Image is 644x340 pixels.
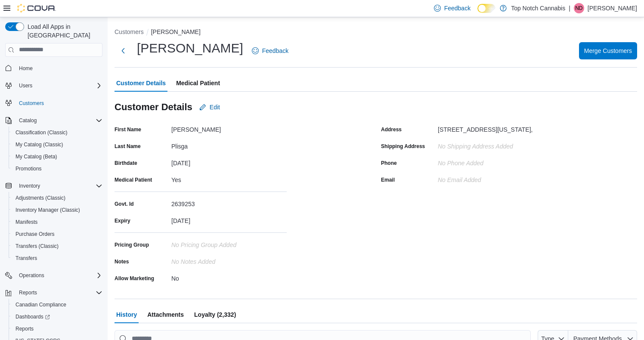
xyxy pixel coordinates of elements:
button: Home [2,62,106,74]
button: Catalog [15,115,40,126]
span: Catalog [15,115,102,126]
button: Inventory [2,180,106,192]
span: Feedback [444,4,471,12]
p: Top Notch Cannabis [511,3,565,13]
span: Reports [15,287,102,298]
button: Manifests [9,216,106,228]
span: Feedback [262,46,288,55]
span: My Catalog (Beta) [15,153,57,160]
a: Transfers [12,253,40,263]
span: Adjustments (Classic) [12,193,102,203]
button: Transfers (Classic) [9,240,106,252]
a: Inventory Manager (Classic) [12,205,84,215]
button: Customers [2,97,106,109]
button: Merge Customers [579,42,637,59]
span: Inventory [19,182,40,189]
span: Merge Customers [584,46,632,55]
label: Expiry [115,217,130,224]
span: Customer Details [116,74,166,92]
label: First Name [115,126,141,133]
span: Load All Apps in [GEOGRAPHIC_DATA] [24,22,102,40]
span: ND [575,3,582,13]
span: Canadian Compliance [15,301,66,308]
span: Dashboards [15,313,50,320]
span: Operations [19,272,44,279]
button: [PERSON_NAME] [151,28,201,35]
span: History [116,306,137,323]
button: Reports [2,287,106,299]
span: Customers [19,100,44,107]
div: No Notes added [171,255,287,265]
div: [STREET_ADDRESS][US_STATE], [438,123,533,133]
div: No Shipping Address added [438,139,553,150]
span: Attachments [147,306,184,323]
span: Transfers [12,253,102,263]
label: Pricing Group [115,241,149,248]
button: Inventory Manager (Classic) [9,204,106,216]
label: Last Name [115,143,141,150]
span: Transfers [15,255,37,262]
button: Canadian Compliance [9,299,106,311]
div: [DATE] [171,214,287,224]
div: No Phone added [438,156,483,167]
label: Email [381,176,395,183]
div: No Pricing Group Added [171,238,287,248]
span: Adjustments (Classic) [15,195,65,201]
span: Reports [19,289,37,296]
span: Transfers (Classic) [12,241,102,251]
label: Medical Patient [115,176,152,183]
span: Manifests [12,217,102,227]
span: Users [19,82,32,89]
a: Canadian Compliance [12,300,70,310]
label: Shipping Address [381,143,425,150]
div: 2639253 [171,197,287,207]
span: Reports [12,324,102,334]
button: Catalog [2,114,106,127]
button: My Catalog (Classic) [9,139,106,151]
a: Manifests [12,217,41,227]
h1: [PERSON_NAME] [137,40,243,57]
span: Canadian Compliance [12,300,102,310]
span: Loyalty (2,332) [194,306,236,323]
span: Classification (Classic) [15,129,68,136]
a: Dashboards [9,311,106,323]
button: Edit [196,99,223,116]
p: | [569,3,570,13]
a: Transfers (Classic) [12,241,62,251]
span: Transfers (Classic) [15,243,59,250]
label: Birthdate [115,160,137,167]
a: Reports [12,324,37,334]
a: Home [15,63,36,74]
button: Next [115,42,132,59]
div: No [171,272,287,282]
button: Customers [115,28,144,35]
label: Allow Marketing [115,275,154,282]
a: Promotions [12,164,45,174]
span: Dashboards [12,312,102,322]
div: Plisga [171,139,287,150]
span: My Catalog (Classic) [12,139,102,150]
button: Operations [15,270,48,281]
label: Phone [381,160,397,167]
a: Feedback [248,42,292,59]
h3: Customer Details [115,102,192,112]
span: My Catalog (Beta) [12,151,102,162]
button: Promotions [9,163,106,175]
button: My Catalog (Beta) [9,151,106,163]
span: My Catalog (Classic) [15,141,63,148]
span: Inventory Manager (Classic) [12,205,102,215]
span: Inventory [15,181,102,191]
button: Reports [15,287,40,298]
span: Medical Patient [176,74,220,92]
span: Customers [15,98,102,108]
div: Nick Duperry [574,3,584,13]
div: No Email added [438,173,481,183]
a: Dashboards [12,312,53,322]
span: Purchase Orders [12,229,102,239]
a: My Catalog (Beta) [12,151,61,162]
span: Promotions [15,165,42,172]
span: Reports [15,325,34,332]
a: Classification (Classic) [12,127,71,138]
span: Users [15,80,102,91]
